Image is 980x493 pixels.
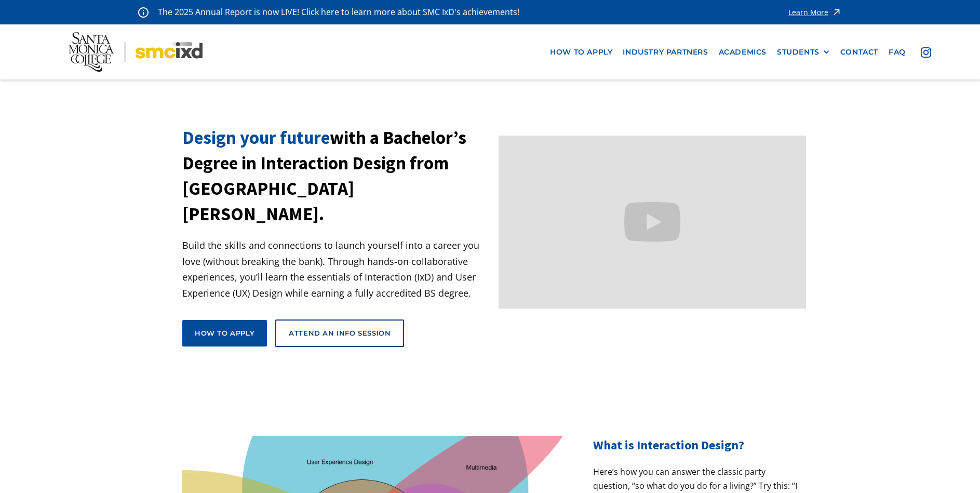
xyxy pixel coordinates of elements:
a: Academics [714,43,772,62]
img: Santa Monica College - SMC IxD logo [69,32,203,71]
a: how to apply [545,43,617,62]
div: Attend an Info Session [289,328,391,338]
div: Learn More [788,9,828,16]
a: Learn More [788,5,842,19]
div: STUDENTS [777,48,820,57]
p: The 2025 Annual Report is now LIVE! Click here to learn more about SMC IxD's achievements! [158,5,520,19]
a: faq [883,43,911,62]
div: How to apply [195,328,254,338]
iframe: Design your future with a Bachelor's Degree in Interaction Design from Santa Monica College [499,136,807,309]
a: contact [835,43,883,62]
span: Design your future [182,126,330,149]
img: icon - arrow - alert [831,5,842,19]
p: Build the skills and connections to launch yourself into a career you love (without breaking the ... [182,237,490,301]
img: icon - instagram [921,47,931,58]
a: Attend an Info Session [275,319,404,347]
a: How to apply [182,320,267,346]
a: industry partners [617,43,713,62]
h2: What is Interaction Design? [593,436,798,455]
img: icon - information - alert [138,7,149,18]
h1: with a Bachelor’s Degree in Interaction Design from [GEOGRAPHIC_DATA][PERSON_NAME]. [182,125,490,227]
div: STUDENTS [777,48,830,57]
